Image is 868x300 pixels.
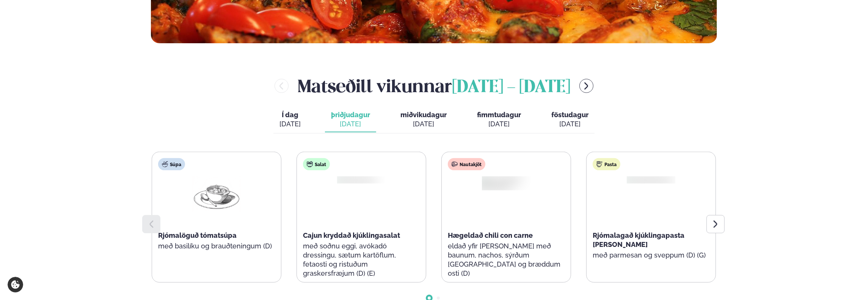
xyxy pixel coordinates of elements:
div: [DATE] [400,119,447,129]
a: Cookie settings [8,277,23,292]
span: fimmtudagur [477,111,521,119]
button: menu-btn-right [579,79,593,93]
div: Salat [303,158,330,170]
span: Rjómalagað kjúklingapasta [PERSON_NAME] [593,231,684,248]
img: beef.svg [452,161,458,167]
span: Go to slide 1 [428,297,431,300]
div: Pasta [593,158,620,170]
button: menu-btn-left [275,79,289,93]
span: Cajun kryddað kjúklingasalat [303,231,400,239]
img: Spagetti.png [623,176,672,184]
p: eldað yfir [PERSON_NAME] með baunum, nachos, sýrðum [GEOGRAPHIC_DATA] og bræddum osti (D) [448,242,565,278]
img: pasta.svg [596,161,603,167]
span: þriðjudagur [331,111,370,119]
span: Í dag [279,110,301,119]
div: [DATE] [279,119,301,129]
img: soup.svg [162,161,168,167]
p: með basilíku og brauðteningum (D) [158,242,275,251]
span: Hægeldað chili con carne [448,231,533,239]
span: Rjómalöguð tómatsúpa [158,231,237,239]
button: þriðjudagur [DATE] [325,107,376,132]
div: Súpa [158,158,185,170]
button: fimmtudagur [DATE] [471,107,527,132]
span: Go to slide 2 [437,297,440,300]
div: [DATE] [477,119,521,129]
img: Salad.png [334,176,375,184]
button: miðvikudagur [DATE] [394,107,453,132]
p: með soðnu eggi, avókadó dressingu, sætum kartöflum, fetaosti og ristuðum graskersfræjum (D) (E) [303,242,420,278]
button: Í dag [DATE] [273,107,307,132]
h2: Matseðill vikunnar [298,74,570,98]
p: með parmesan og sveppum (D) (G) [593,251,709,260]
img: Curry-Rice-Naan.png [477,175,535,192]
img: Soup.png [192,176,241,212]
span: [DATE] - [DATE] [452,79,570,96]
span: miðvikudagur [400,111,447,119]
div: [DATE] [331,119,370,129]
div: Nautakjöt [448,158,485,170]
span: föstudagur [551,111,589,119]
button: föstudagur [DATE] [545,107,595,132]
div: [DATE] [551,119,589,129]
img: salad.svg [307,161,313,167]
